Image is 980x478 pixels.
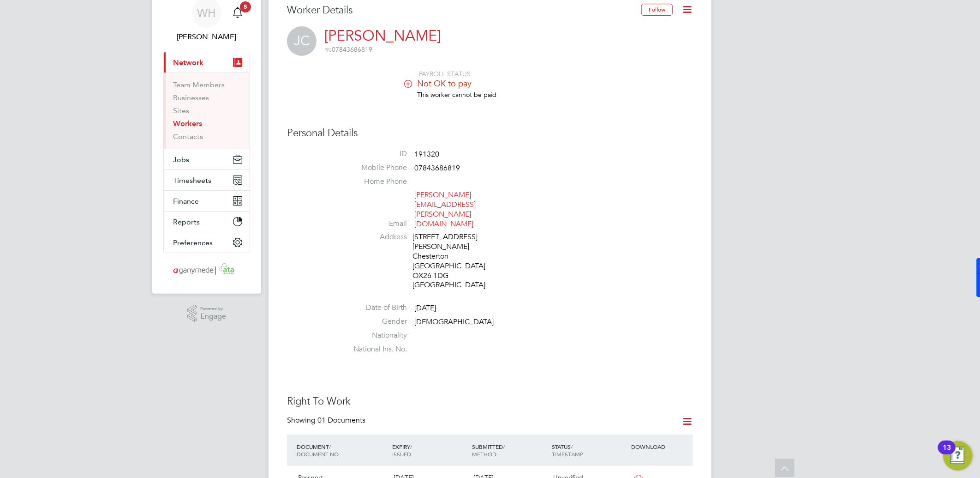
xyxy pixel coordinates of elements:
span: JC [287,26,317,56]
a: [PERSON_NAME][EMAIL_ADDRESS][PERSON_NAME][DOMAIN_NAME] [414,190,476,228]
span: Engage [200,313,226,321]
button: Follow [641,4,673,16]
div: STATUS [550,438,629,462]
label: Nationality [342,331,407,340]
span: DOCUMENT NO. [297,450,340,458]
span: [DEMOGRAPHIC_DATA] [414,317,494,327]
label: Email [342,219,407,229]
span: Not OK to pay [417,78,472,89]
span: WH [197,7,216,19]
div: Showing [287,416,367,425]
label: Mobile Phone [342,163,407,173]
a: Businesses [173,93,209,102]
div: DOCUMENT [294,438,390,462]
label: Gender [342,317,407,327]
span: This worker cannot be paid [417,91,496,99]
button: Reports [164,212,250,232]
span: / [410,443,412,450]
a: [PERSON_NAME] [324,27,441,45]
button: Network [164,52,250,73]
label: National Ins. No. [342,345,407,354]
h3: Worker Details [287,4,641,17]
span: Powered by [200,305,226,313]
span: Timesheets [173,176,211,185]
a: Workers [173,119,202,128]
span: 07843686819 [324,45,372,54]
span: PAYROLL STATUS [419,70,471,78]
span: 5 [240,1,251,12]
span: William Heath [163,31,250,42]
span: Finance [173,197,199,206]
img: ganymedesolutions-logo-retina.png [171,262,243,277]
button: Timesheets [164,170,250,190]
span: 07843686819 [414,163,460,173]
button: Preferences [164,232,250,253]
span: Jobs [173,155,189,164]
a: Contacts [173,132,203,141]
label: Date of Birth [342,303,407,313]
a: Team Members [173,80,225,89]
span: / [329,443,331,450]
label: Address [342,232,407,242]
div: DOWNLOAD [629,438,693,455]
button: Open Resource Center, 13 new notifications [943,441,973,471]
div: [STREET_ADDRESS][PERSON_NAME] Chesterton [GEOGRAPHIC_DATA] OX26 1DG [GEOGRAPHIC_DATA] [412,232,500,290]
h3: Right To Work [287,395,693,408]
span: [DATE] [414,303,436,313]
span: 01 Documents [317,416,365,425]
span: m: [324,45,332,54]
a: Powered byEngage [187,305,227,322]
div: EXPIRY [390,438,470,462]
button: Finance [164,191,250,211]
div: 13 [943,448,951,460]
span: ISSUED [392,450,411,458]
span: / [571,443,573,450]
span: Preferences [173,238,213,247]
span: METHOD [472,450,496,458]
span: Network [173,58,203,67]
a: Sites [173,106,189,115]
button: Jobs [164,149,250,169]
label: Home Phone [342,177,407,187]
div: Network [164,73,250,149]
span: Reports [173,218,200,226]
a: Go to home page [163,262,250,277]
div: SUBMITTED [470,438,550,462]
span: TIMESTAMP [552,450,583,458]
label: ID [342,149,407,159]
h3: Personal Details [287,127,693,140]
span: 191320 [414,150,439,159]
span: / [503,443,505,450]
